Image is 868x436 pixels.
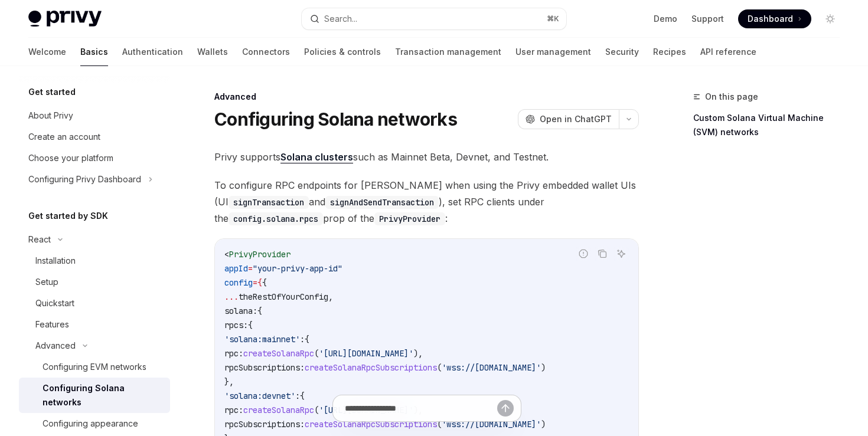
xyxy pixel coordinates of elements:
[224,362,305,373] span: rpcSubscriptions:
[319,348,413,359] span: '[URL][DOMAIN_NAME]'
[229,249,291,260] span: PrivyProvider
[224,249,229,260] span: <
[705,90,758,104] span: On this page
[280,151,353,163] a: Solana clusters
[738,9,811,28] a: Dashboard
[224,334,300,345] span: 'solana:mainnet'
[614,246,629,261] button: Ask AI
[224,291,239,302] span: ...
[19,413,170,434] a: Configuring appearance
[576,246,591,261] button: Report incorrect code
[214,149,639,165] span: Privy supports such as Mainnet Beta, Devnet, and Testnet.
[374,212,445,225] code: PrivyProvider
[497,400,514,417] button: Send message
[547,14,559,24] span: ⌘ K
[214,109,457,130] h1: Configuring Solana networks
[28,38,66,66] a: Welcome
[257,277,262,288] span: {
[19,271,170,293] a: Setup
[605,38,639,66] a: Security
[28,151,113,165] div: Choose your platform
[35,275,58,289] div: Setup
[19,250,170,271] a: Installation
[325,196,439,209] code: signAndSendTransaction
[305,334,309,345] span: {
[224,277,253,288] span: config
[80,38,108,66] a: Basics
[28,109,73,123] div: About Privy
[541,362,546,373] span: )
[224,320,248,330] span: rpcs:
[300,391,305,401] span: {
[595,246,610,261] button: Copy the contents from the code block
[253,277,257,288] span: =
[243,348,314,359] span: createSolanaRpc
[28,85,76,99] h5: Get started
[305,362,437,373] span: createSolanaRpcSubscriptions
[19,293,170,314] a: Quickstart
[43,381,163,409] div: Configuring Solana networks
[197,38,228,66] a: Wallets
[224,306,257,316] span: solana:
[248,320,253,330] span: {
[437,362,442,373] span: (
[304,38,381,66] a: Policies & controls
[214,91,639,103] div: Advanced
[43,417,138,431] div: Configuring appearance
[28,209,108,223] h5: Get started by SDK
[28,172,141,186] div: Configuring Privy Dashboard
[229,212,323,225] code: config.solana.rpcs
[122,38,183,66] a: Authentication
[262,277,267,288] span: {
[295,391,300,401] span: :
[43,360,146,374] div: Configuring EVM networks
[691,13,724,25] a: Support
[28,232,51,247] div: React
[19,378,170,413] a: Configuring Solana networks
[693,109,849,142] a: Custom Solana Virtual Machine (SVM) networks
[395,38,501,66] a: Transaction management
[224,391,295,401] span: 'solana:devnet'
[214,177,639,227] span: To configure RPC endpoints for [PERSON_NAME] when using the Privy embedded wallet UIs (UI and ), ...
[28,130,100,144] div: Create an account
[35,339,76,353] div: Advanced
[35,317,69,332] div: Features
[748,13,793,25] span: Dashboard
[19,314,170,335] a: Features
[654,13,677,25] a: Demo
[653,38,686,66] a: Recipes
[253,263,342,274] span: "your-privy-app-id"
[314,348,319,359] span: (
[300,334,305,345] span: :
[239,291,328,302] span: theRestOfYourConfig
[413,348,423,359] span: ),
[19,105,170,126] a: About Privy
[242,38,290,66] a: Connectors
[229,196,309,209] code: signTransaction
[35,254,76,268] div: Installation
[700,38,756,66] a: API reference
[19,356,170,378] a: Configuring EVM networks
[302,8,566,29] button: Search...⌘K
[19,126,170,147] a: Create an account
[19,147,170,169] a: Choose your platform
[821,9,840,28] button: Toggle dark mode
[248,263,253,274] span: =
[515,38,591,66] a: User management
[257,306,262,316] span: {
[442,362,541,373] span: 'wss://[DOMAIN_NAME]'
[224,263,248,274] span: appId
[224,376,234,387] span: },
[518,109,619,129] button: Open in ChatGPT
[224,348,243,359] span: rpc:
[35,296,74,310] div: Quickstart
[328,291,333,302] span: ,
[540,113,612,125] span: Open in ChatGPT
[28,11,102,27] img: light logo
[324,12,357,26] div: Search...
